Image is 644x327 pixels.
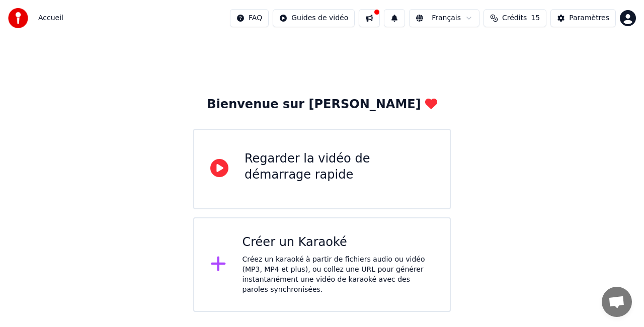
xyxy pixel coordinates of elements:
[230,9,269,27] button: FAQ
[38,13,63,23] span: Accueil
[8,8,28,28] img: youka
[531,13,540,23] span: 15
[550,9,616,27] button: Paramètres
[569,13,609,23] div: Paramètres
[245,151,434,183] div: Regarder la vidéo de démarrage rapide
[207,97,437,113] div: Bienvenue sur [PERSON_NAME]
[502,13,527,23] span: Crédits
[602,287,632,317] div: Ouvrir le chat
[243,255,434,295] div: Créez un karaoké à partir de fichiers audio ou vidéo (MP3, MP4 et plus), ou collez une URL pour g...
[243,234,434,251] div: Créer un Karaoké
[273,9,355,27] button: Guides de vidéo
[38,13,63,23] nav: breadcrumb
[484,9,546,27] button: Crédits15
